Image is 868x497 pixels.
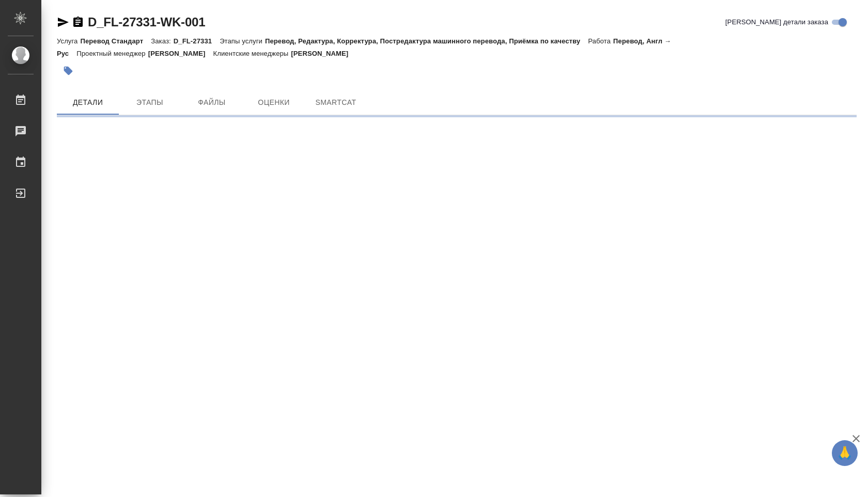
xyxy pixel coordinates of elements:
p: Этапы услуги [220,37,265,45]
button: 🙏 [832,440,858,466]
p: Заказ: [151,37,173,45]
span: Детали [63,96,113,109]
p: [PERSON_NAME] [291,50,356,57]
span: Этапы [125,96,175,109]
p: Услуга [57,37,80,45]
p: Клиентские менеджеры [213,50,291,57]
span: [PERSON_NAME] детали заказа [725,17,828,27]
p: Проектный менеджер [76,50,148,57]
a: D_FL-27331-WK-001 [88,15,205,29]
p: [PERSON_NAME] [148,50,213,57]
button: Скопировать ссылку для ЯМессенджера [57,16,69,28]
p: Перевод, Редактура, Корректура, Постредактура машинного перевода, Приёмка по качеству [265,37,588,45]
p: D_FL-27331 [174,37,220,45]
p: Работа [588,37,613,45]
button: Добавить тэг [57,59,80,82]
span: Оценки [249,96,299,109]
span: 🙏 [836,442,854,464]
p: Перевод Стандарт [80,37,151,45]
button: Скопировать ссылку [72,16,84,28]
span: Файлы [187,96,237,109]
span: SmartCat [311,96,361,109]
